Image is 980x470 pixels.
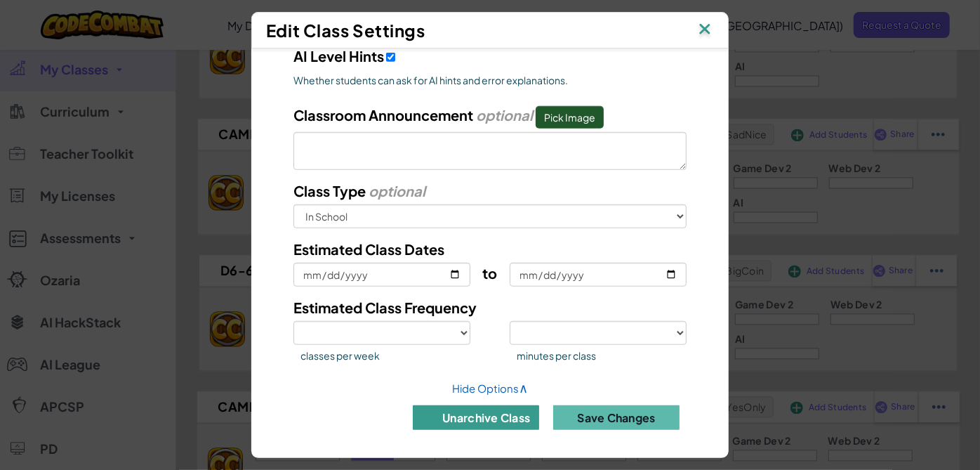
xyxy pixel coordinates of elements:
[293,73,687,87] span: Whether students can ask for AI hints and error explanations.
[536,106,604,129] button: Classroom Announcement optional
[369,182,425,200] i: optional
[517,348,687,363] span: minutes per class
[293,299,477,316] span: Estimated Class Frequency
[696,20,714,41] img: IconClose.svg
[413,405,539,430] button: unarchive class
[300,348,470,363] span: classes per week
[519,379,528,396] span: ∧
[553,405,680,430] button: Save Changes
[483,264,498,282] span: to
[266,20,425,41] span: Edit Class Settings
[452,381,528,395] a: Hide Options
[422,409,439,426] img: IconUnarchive.svg
[293,47,384,65] span: AI Level Hints
[293,106,473,124] span: Classroom Announcement
[293,240,444,258] span: Estimated Class Dates
[293,182,366,200] span: Class Type
[476,106,533,124] i: optional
